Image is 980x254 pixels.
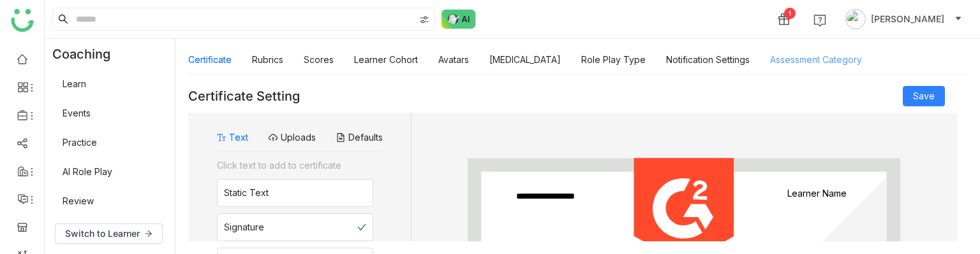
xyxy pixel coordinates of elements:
a: Learner Cohort [354,54,418,65]
button: Uploads [269,131,316,145]
div: Static Text [224,186,269,200]
a: Practice [63,137,97,148]
button: Switch to Learner [55,223,163,244]
a: AI Role Play [63,166,112,177]
div: Click text to add to certificate [217,159,373,173]
img: avatar [845,9,866,29]
img: search-type.svg [419,15,429,25]
img: help.svg [813,14,826,27]
button: Save [903,86,945,106]
span: [PERSON_NAME] [871,12,944,26]
a: Assessment Category [770,54,862,65]
a: Notification Settings [666,54,750,65]
a: Events [63,108,91,118]
a: Review [63,195,94,206]
span: Save [913,89,935,103]
a: [MEDICAL_DATA] [489,54,561,65]
a: Learn [63,78,86,89]
a: Scores [304,54,334,65]
div: Coaching [45,39,130,69]
img: ask-buddy-normal.svg [442,10,476,29]
a: Role Play Type [581,54,646,65]
img: logo [11,9,34,32]
gtmb-token-detail: Learner Name [755,188,879,199]
button: Text [217,131,248,145]
span: Switch to Learner [65,227,140,241]
a: Certificate [188,54,232,65]
button: Defaults [336,131,383,145]
div: Certificate Setting [188,88,300,104]
a: Avatars [438,54,469,65]
a: Rubrics [252,54,283,65]
div: 1 [784,8,796,19]
button: [PERSON_NAME] [843,9,965,29]
div: Signature [224,220,264,234]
